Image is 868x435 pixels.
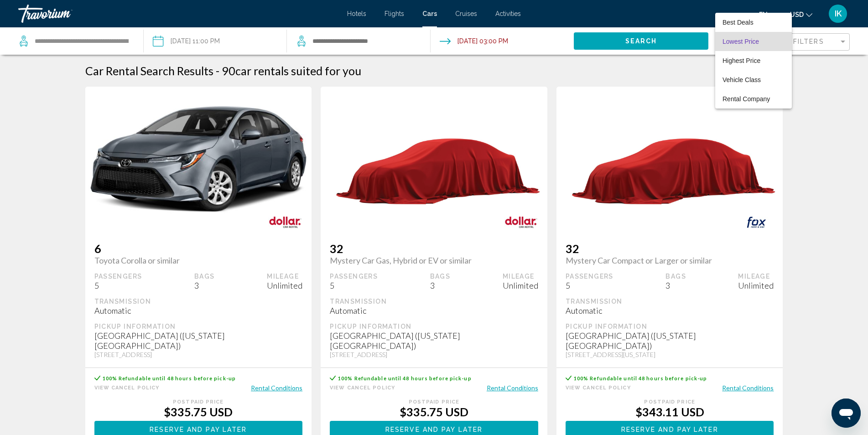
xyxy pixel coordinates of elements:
[722,19,754,26] span: Best Deals
[722,76,761,83] span: Vehicle Class
[832,399,861,428] iframe: Button to launch messaging window
[722,38,759,45] span: Lowest Price
[722,95,770,103] span: Rental Company
[715,13,792,109] div: Sort by
[722,57,760,64] span: Highest Price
